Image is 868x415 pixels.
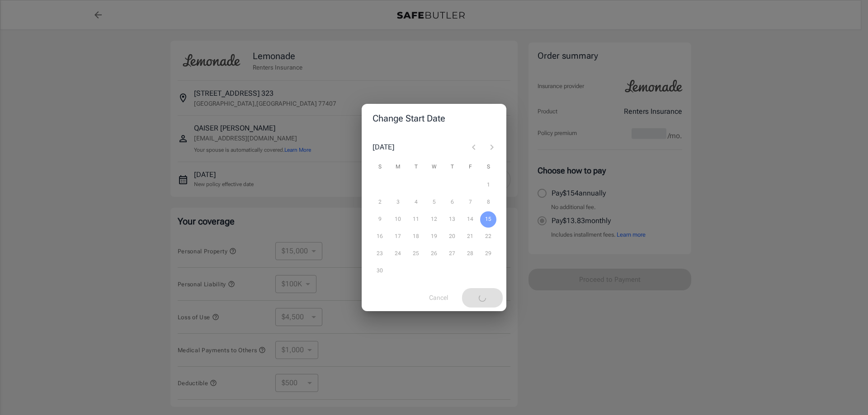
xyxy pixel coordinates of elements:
div: [DATE] [373,142,394,153]
span: Thursday [444,158,460,176]
h2: Change Start Date [362,104,506,133]
span: Sunday [372,158,388,176]
span: Friday [462,158,478,176]
span: Wednesday [426,158,442,176]
span: Tuesday [408,158,424,176]
span: Monday [390,158,406,176]
span: Saturday [480,158,496,176]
